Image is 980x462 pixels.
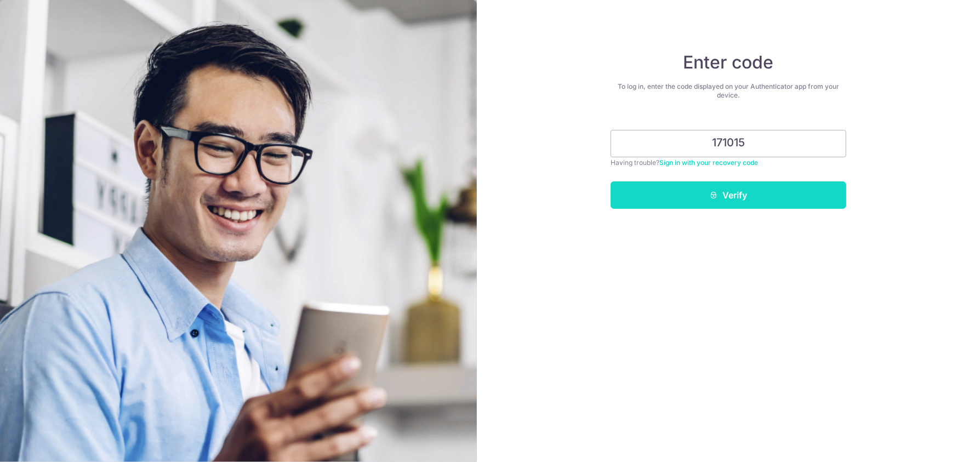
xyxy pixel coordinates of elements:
[611,52,846,73] h4: Enter code
[659,158,758,167] a: Sign in with your recovery code
[611,181,846,209] button: Verify
[611,82,846,100] div: To log in, enter the code displayed on your Authenticator app from your device.
[611,130,846,157] input: Enter 6 digit code
[611,157,846,168] div: Having trouble?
